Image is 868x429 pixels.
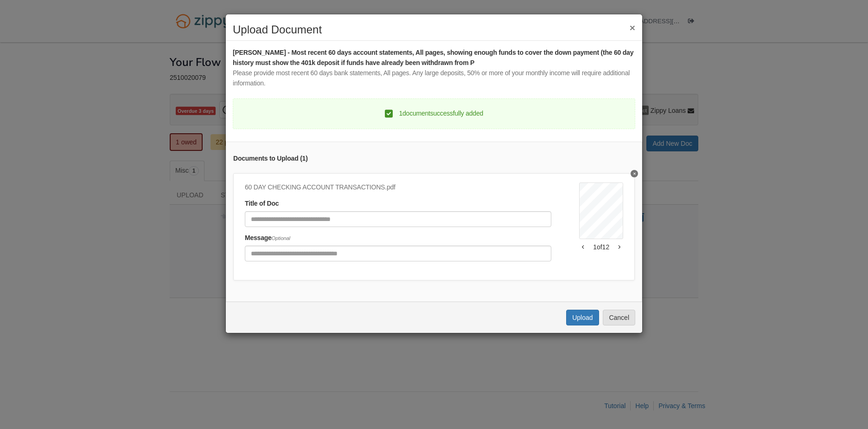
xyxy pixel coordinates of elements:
input: Document Title [245,211,551,227]
button: Cancel [603,310,635,325]
label: Title of Doc [245,199,279,209]
div: 1 of 12 [579,242,623,252]
input: Include any comments on this document [245,246,551,261]
div: Please provide most recent 60 days bank statements, All pages. Any large deposits, 50% or more of... [233,68,635,89]
button: Upload [566,310,599,325]
span: Optional [272,235,290,241]
h2: Upload Document [233,24,635,36]
label: Message [245,233,290,243]
button: Delete undefined [631,170,638,177]
div: [PERSON_NAME] - Most recent 60 days account statements, All pages, showing enough funds to cover ... [233,48,635,68]
button: × [630,23,635,32]
div: Documents to Upload ( 1 ) [233,154,635,164]
div: 1 document successfully added [385,109,483,119]
div: 60 DAY CHECKING ACCOUNT TRANSACTIONS.pdf [245,182,551,193]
